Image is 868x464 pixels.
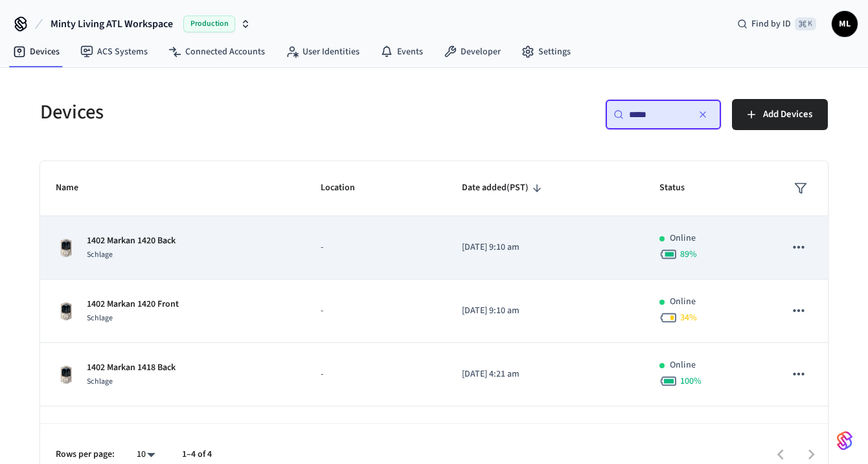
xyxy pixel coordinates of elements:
span: 89 % [680,248,697,261]
span: 100 % [680,375,702,388]
p: Rows per page: [56,448,115,461]
span: Schlage [87,376,113,387]
span: Location [321,178,372,198]
p: - [321,304,431,318]
p: 1402 Markan 1420 Back [87,234,176,248]
div: Find by ID⌘ K [727,12,827,36]
span: Minty Living ATL Workspace [51,16,173,32]
a: Devices [3,40,70,63]
span: Status [659,178,702,198]
span: 34 % [680,311,697,324]
img: Schlage Sense Smart Deadbolt with Camelot Trim, Front [56,301,76,322]
a: Connected Accounts [158,40,275,63]
span: Schlage [87,313,113,324]
img: SeamLogoGradient.69752ec5.svg [837,430,852,451]
button: Add Devices [732,99,828,130]
p: [DATE] 4:21 am [462,368,628,381]
p: Online [670,422,696,436]
span: Date added(PST) [462,178,545,198]
p: [DATE] 9:10 am [462,304,628,318]
span: Schlage [87,249,113,260]
p: - [321,241,431,254]
div: 10 [130,445,161,464]
span: Name [56,178,95,198]
img: Schlage Sense Smart Deadbolt with Camelot Trim, Front [56,238,76,258]
span: Add Devices [763,106,812,123]
p: [DATE] 9:10 am [462,241,628,254]
a: ACS Systems [70,40,158,63]
p: Online [670,359,696,372]
h5: Devices [40,99,426,126]
button: ML [832,11,858,37]
a: Events [370,40,433,63]
p: Online [670,295,696,309]
p: Online [670,232,696,245]
span: ML [833,12,856,36]
span: ⌘ K [795,17,816,30]
span: Find by ID [751,17,791,30]
p: 1402 Markan 1418 Back [87,361,176,375]
a: Settings [511,40,581,63]
p: - [321,368,431,381]
p: 1–4 of 4 [182,448,212,461]
p: 1402 Markan 1420 Front [87,298,179,311]
img: Schlage Sense Smart Deadbolt with Camelot Trim, Front [56,364,76,385]
a: User Identities [275,40,370,63]
span: Production [183,16,235,32]
a: Developer [433,40,511,63]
